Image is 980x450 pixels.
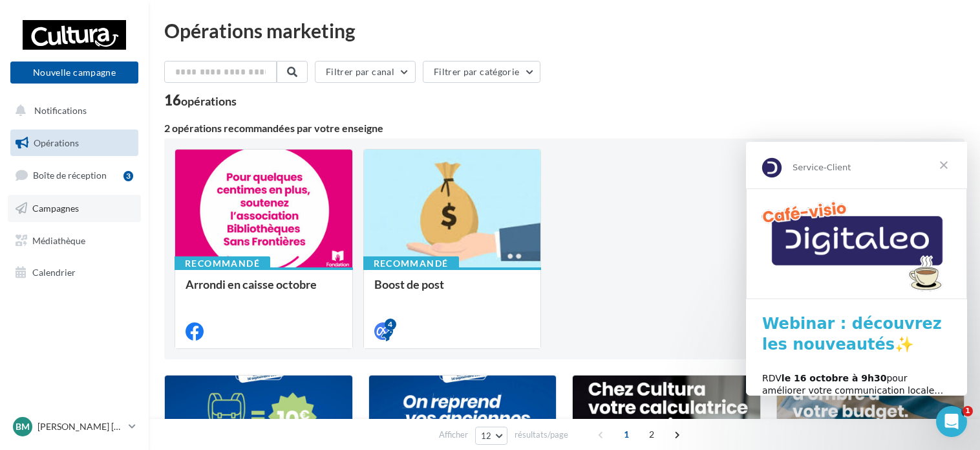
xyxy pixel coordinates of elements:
button: 12 [475,427,508,445]
span: Afficher [439,429,468,441]
div: RDV pour améliorer votre communication locale… et attirer plus de clients ! [16,231,205,269]
a: Campagnes [8,195,141,222]
b: le 16 octobre à 9h30 [36,231,141,242]
div: 2 opérations recommandées par votre enseigne [164,123,964,133]
span: 12 [481,431,492,441]
div: Boost de post [374,278,531,304]
a: Calendrier [8,259,141,286]
span: Calendrier [32,267,76,278]
div: Arrondi en caisse octobre [186,278,342,304]
button: Filtrer par canal [315,61,416,83]
a: Opérations [8,129,141,157]
iframe: Intercom live chat [936,406,967,437]
button: Filtrer par catégorie [423,61,540,83]
span: Boîte de réception [33,170,107,181]
a: Boîte de réception3 [8,161,141,189]
span: résultats/page [515,429,568,441]
span: Opérations [34,137,79,148]
a: BM [PERSON_NAME] [PERSON_NAME] [10,414,138,439]
span: 2 [641,424,662,445]
span: Notifications [34,105,87,116]
div: Recommandé [363,256,459,271]
div: Opérations marketing [164,21,964,40]
iframe: Intercom live chat message [746,142,967,396]
span: 1 [963,406,973,416]
p: [PERSON_NAME] [PERSON_NAME] [37,420,123,433]
span: Campagnes [32,203,79,214]
span: 1 [616,424,637,445]
button: Notifications [8,97,136,124]
div: opérations [181,95,237,107]
button: Nouvelle campagne [10,62,138,84]
span: BM [16,420,30,433]
div: 3 [123,171,133,181]
div: 16 [164,93,237,107]
span: Médiathèque [32,234,85,245]
div: Recommandé [175,256,270,271]
div: 4 [385,319,396,330]
a: Médiathèque [8,227,141,254]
